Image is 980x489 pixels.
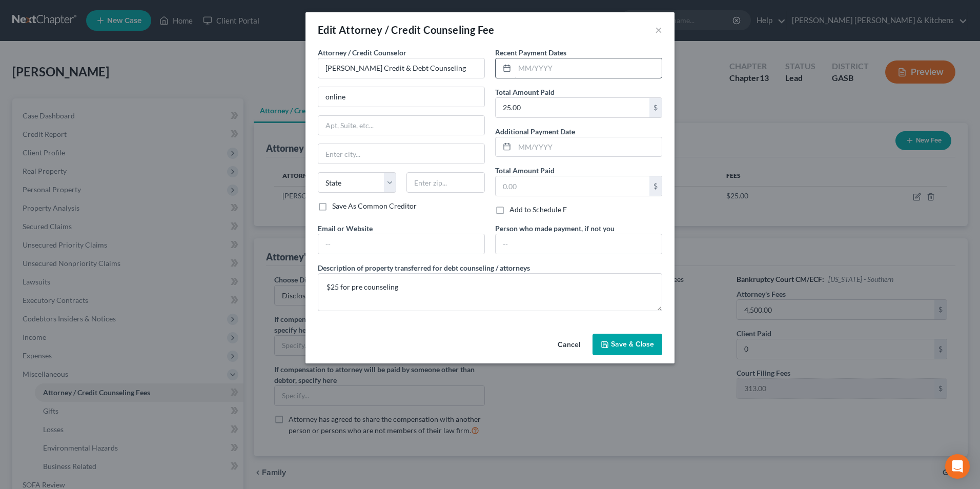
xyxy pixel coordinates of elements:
[495,165,555,176] label: Total Amount Paid
[496,98,649,117] input: 0.00
[611,340,654,349] span: Save & Close
[318,144,484,164] input: Enter city...
[515,58,662,78] input: MM/YYYY
[655,24,662,36] button: ×
[649,98,662,117] div: $
[318,48,406,57] span: Attorney / Credit Counselor
[318,234,484,254] input: --
[318,262,530,273] label: Description of property transferred for debt counseling / attorneys
[339,24,495,36] span: Attorney / Credit Counseling Fee
[495,223,615,234] label: Person who made payment, if not you
[318,87,484,107] input: Enter address...
[593,334,662,355] button: Save & Close
[318,223,373,234] label: Email or Website
[945,454,970,479] div: Open Intercom Messenger
[495,47,566,58] label: Recent Payment Dates
[318,58,485,78] input: Search creditor by name...
[406,172,485,193] input: Enter zip...
[318,24,337,36] span: Edit
[318,116,484,135] input: Apt, Suite, etc...
[496,234,662,254] input: --
[509,205,567,215] label: Add to Schedule F
[496,176,649,196] input: 0.00
[515,137,662,157] input: MM/YYYY
[495,126,575,137] label: Additional Payment Date
[549,335,588,355] button: Cancel
[332,201,417,211] label: Save As Common Creditor
[495,87,555,97] label: Total Amount Paid
[649,176,662,196] div: $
